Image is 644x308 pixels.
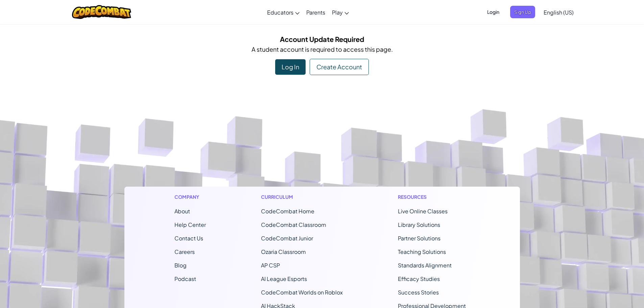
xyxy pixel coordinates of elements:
[310,59,369,75] div: Create Account
[261,221,326,228] a: CodeCombat Classroom
[72,5,131,19] img: CodeCombat logo
[174,235,203,242] span: Contact Us
[398,289,439,296] a: Success Stories
[261,275,307,282] a: AI League Esports
[483,6,503,18] button: Login
[174,221,206,228] a: Help Center
[329,3,352,21] a: Play
[261,262,280,269] a: AP CSP
[510,6,535,18] button: Sign Up
[398,208,448,215] a: Live Online Classes
[174,262,187,269] a: Blog
[261,235,313,242] a: CodeCombat Junior
[261,208,314,215] span: CodeCombat Home
[540,3,577,21] a: English (US)
[261,193,343,200] h1: Curriculum
[174,248,195,255] a: Careers
[398,262,452,269] a: Standards Alignment
[129,34,515,44] h5: Account Update Required
[303,3,329,21] a: Parents
[264,3,303,21] a: Educators
[275,59,306,75] div: Log In
[267,9,293,16] span: Educators
[398,193,470,200] h1: Resources
[174,275,196,282] a: Podcast
[544,9,574,16] span: English (US)
[129,44,515,54] p: A student account is required to access this page.
[398,221,440,228] a: Library Solutions
[261,289,343,296] a: CodeCombat Worlds on Roblox
[261,248,306,255] a: Ozaria Classroom
[398,275,440,282] a: Efficacy Studies
[332,9,343,16] span: Play
[398,248,446,255] a: Teaching Solutions
[174,208,190,215] a: About
[398,235,440,242] a: Partner Solutions
[174,193,206,200] h1: Company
